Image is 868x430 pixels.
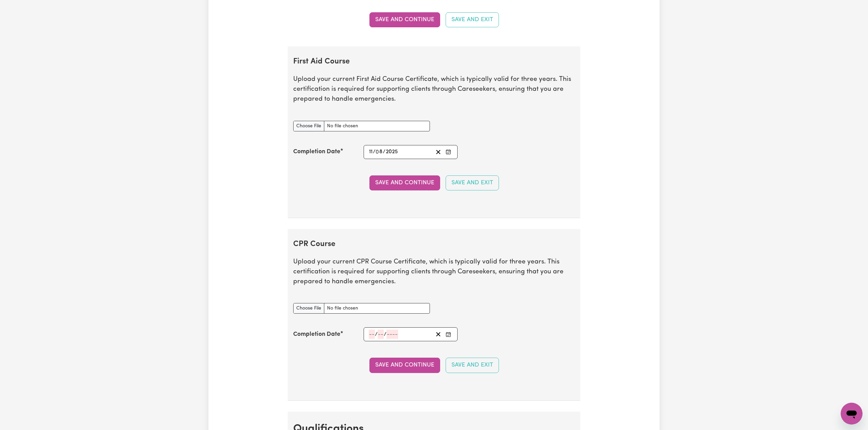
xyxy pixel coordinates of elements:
[433,330,444,339] button: Clear date
[378,330,384,339] input: --
[433,147,444,157] button: Clear date
[376,147,383,157] input: --
[446,175,499,190] button: Save and Exit
[444,147,453,157] button: Enter the Completion Date of your First Aid Course
[384,331,386,338] span: /
[375,331,378,338] span: /
[383,149,385,155] span: /
[385,147,398,157] input: ----
[293,240,575,249] h2: CPR Course
[293,330,340,339] label: Completion Date
[369,358,440,373] button: Save and Continue
[369,147,373,157] input: --
[369,330,375,339] input: --
[293,257,575,287] p: Upload your current CPR Course Certificate, which is typically valid for three years. This certif...
[369,175,440,190] button: Save and Continue
[369,12,440,27] button: Save and Continue
[293,147,340,156] label: Completion Date
[841,403,863,425] iframe: Button to launch messaging window
[386,330,398,339] input: ----
[446,358,499,373] button: Save and Exit
[444,330,453,339] button: Enter the Completion Date of your CPR Course
[376,149,379,155] span: 0
[293,57,575,67] h2: First Aid Course
[293,75,575,104] p: Upload your current First Aid Course Certificate, which is typically valid for three years. This ...
[446,12,499,27] button: Save and Exit
[373,149,376,155] span: /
